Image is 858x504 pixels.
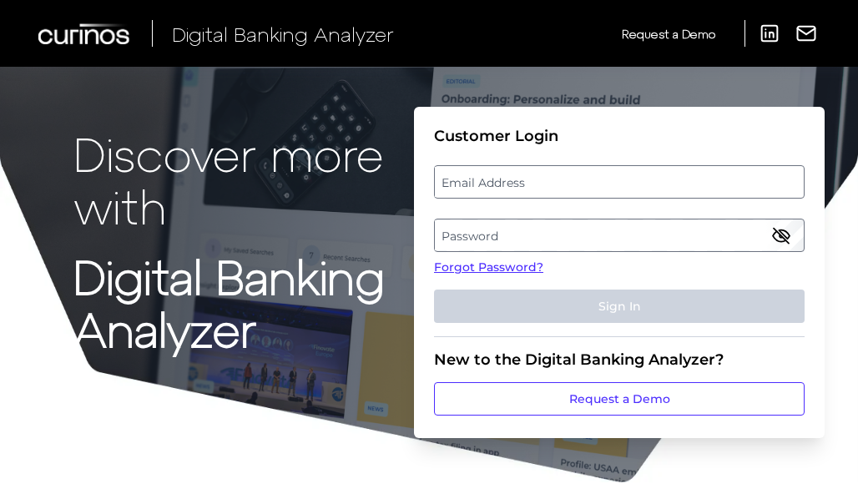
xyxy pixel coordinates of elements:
[434,127,805,145] div: Customer Login
[434,350,805,369] div: New to the Digital Banking Analyzer?
[435,220,803,250] label: Password
[434,259,805,276] a: Forgot Password?
[73,248,385,356] strong: Digital Banking Analyzer
[38,23,132,44] img: Curinos
[622,20,715,48] a: Request a Demo
[622,27,715,41] span: Request a Demo
[172,22,394,46] span: Digital Banking Analyzer
[434,382,805,416] a: Request a Demo
[434,290,805,323] button: Sign In
[435,167,803,197] label: Email Address
[73,127,407,233] p: Discover more with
